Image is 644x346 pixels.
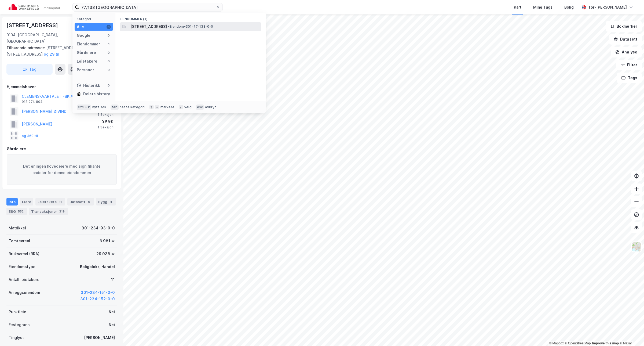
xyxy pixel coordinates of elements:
[196,104,204,110] div: esc
[109,309,115,315] div: Nei
[77,82,100,89] div: Historikk
[83,91,110,97] div: Delete history
[609,34,642,45] button: Datasett
[77,17,113,21] div: Kategori
[86,199,92,204] div: 6
[58,199,63,204] div: 11
[9,334,24,341] div: Tinglyst
[616,60,642,70] button: Filter
[549,341,564,345] a: Mapbox
[77,49,96,56] div: Gårdeiere
[7,84,117,90] div: Hjemmelshaver
[9,251,39,257] div: Bruksareal (BRA)
[592,341,619,345] a: Improve this map
[107,59,111,63] div: 0
[205,105,216,109] div: avbryt
[84,334,115,341] div: [PERSON_NAME]
[98,113,114,117] div: 1 Seksjon
[98,119,114,125] div: 0.58%
[533,4,552,10] div: Mine Tags
[107,42,111,46] div: 1
[100,238,115,244] div: 6 981 ㎡
[6,198,18,206] div: Info
[160,105,174,109] div: markere
[6,21,59,30] div: [STREET_ADDRESS]
[81,289,115,296] button: 301-234-151-0-0
[6,45,113,57] div: [STREET_ADDRESS], [STREET_ADDRESS]
[7,146,117,152] div: Gårdeiere
[67,198,94,206] div: Datasett
[6,208,27,215] div: ESG
[9,225,26,231] div: Matrikkel
[107,68,111,72] div: 0
[130,23,167,30] span: [STREET_ADDRESS]
[20,198,33,206] div: Eiere
[77,24,84,30] div: Alle
[77,67,94,73] div: Personer
[617,73,642,83] button: Tags
[77,58,97,64] div: Leietakere
[6,64,53,75] button: Tag
[107,51,111,55] div: 0
[588,4,627,10] div: Tor-[PERSON_NAME]
[17,209,25,214] div: 552
[611,47,642,57] button: Analyse
[631,242,642,252] img: Z
[514,4,521,10] div: Kart
[77,32,90,39] div: Google
[9,289,40,296] div: Anleggseiendom
[564,4,574,10] div: Bolig
[565,341,591,345] a: OpenStreetMap
[617,320,644,346] iframe: Chat Widget
[9,322,30,328] div: Festegrunn
[35,198,65,206] div: Leietakere
[168,24,213,29] span: Eiendom • 301-77-138-0-0
[9,276,39,283] div: Antall leietakere
[108,199,114,204] div: 4
[606,21,642,32] button: Bokmerker
[111,276,115,283] div: 11
[98,125,114,129] div: 1 Seksjon
[77,41,100,47] div: Eiendommer
[96,198,116,206] div: Bygg
[80,296,115,302] button: 301-234-152-0-0
[9,264,35,270] div: Eiendomstype
[29,208,68,215] div: Transaksjoner
[96,251,115,257] div: 29 938 ㎡
[109,322,115,328] div: Nei
[82,225,115,231] div: 301-234-93-0-0
[120,105,145,109] div: neste kategori
[92,105,107,109] div: nytt søk
[77,104,91,110] div: Ctrl + k
[184,105,192,109] div: velg
[80,264,115,270] div: Boligblokk, Handel
[617,320,644,346] div: Kontrollprogram for chat
[58,209,66,214] div: 319
[9,3,60,11] img: cushman-wakefield-realkapital-logo.202ea83816669bd177139c58696a8fa1.svg
[9,238,30,244] div: Tomteareal
[111,104,119,110] div: tab
[107,25,111,29] div: 1
[22,100,43,104] div: 918 274 804
[107,33,111,38] div: 0
[107,83,111,88] div: 0
[6,32,75,45] div: 0194, [GEOGRAPHIC_DATA], [GEOGRAPHIC_DATA]
[9,309,26,315] div: Punktleie
[79,3,216,11] input: Søk på adresse, matrikkel, gårdeiere, leietakere eller personer
[6,45,46,50] span: Tilhørende adresser:
[115,13,266,22] div: Eiendommer (1)
[7,154,117,185] div: Det er ingen hovedeiere med signifikante andeler for denne eiendommen
[168,24,170,28] span: •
